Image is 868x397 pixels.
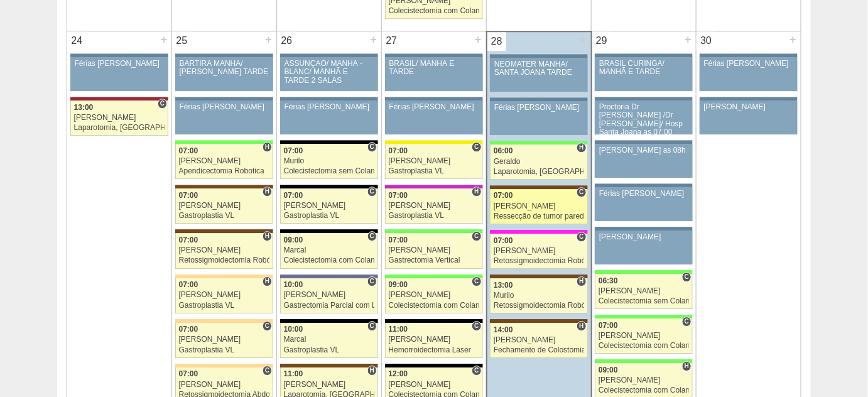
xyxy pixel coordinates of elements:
[697,31,716,50] div: 30
[175,144,273,179] a: H 07:00 [PERSON_NAME] Apendicectomia Robotica
[284,157,375,165] div: Murilo
[599,386,689,394] div: Colecistectomia com Colangiografia VL
[599,366,618,374] span: 09:00
[175,233,273,268] a: H 07:00 [PERSON_NAME] Retossigmoidectomia Robótica
[682,361,692,371] span: Hospital
[179,212,270,220] div: Gastroplastia VL
[180,60,269,76] div: BARTIRA MANHÃ/ [PERSON_NAME] TARDE
[494,281,513,290] span: 13:00
[179,302,270,310] div: Gastroplastia VL
[389,7,480,15] div: Colecistectomia com Colangiografia VL
[599,376,689,384] div: [PERSON_NAME]
[179,369,198,378] span: 07:00
[595,144,693,178] a: [PERSON_NAME] as 08h
[368,31,379,48] div: +
[285,60,374,85] div: ASSUNÇÃO/ MANHÃ -BLANC/ MANHÃ E TARDE 2 SALAS
[263,276,272,286] span: Hospital
[490,319,587,323] div: Key: Santa Joana
[285,103,374,111] div: Férias [PERSON_NAME]
[389,157,479,165] div: [PERSON_NAME]
[700,101,798,134] a: [PERSON_NAME]
[385,185,483,188] div: Key: Maria Braido
[494,202,584,210] div: [PERSON_NAME]
[490,189,587,224] a: C 07:00 [PERSON_NAME] Ressecção de tumor parede abdominal pélvica
[263,187,272,197] span: Hospital
[179,202,270,210] div: [PERSON_NAME]
[595,274,693,309] a: C 06:30 [PERSON_NAME] Colecistectomia sem Colangiografia VL
[599,190,688,198] div: Férias [PERSON_NAME]
[490,54,587,58] div: Key: Aviso
[367,321,377,331] span: Consultório
[385,97,483,101] div: Key: Aviso
[385,229,483,233] div: Key: Brasil
[263,231,272,241] span: Hospital
[179,291,270,299] div: [PERSON_NAME]
[494,291,584,300] div: Murilo
[490,275,587,278] div: Key: Santa Joana
[494,346,584,354] div: Fechamento de Colostomia ou Enterostomia
[179,280,198,289] span: 07:00
[599,233,688,241] div: [PERSON_NAME]
[280,229,378,233] div: Key: Blanc
[263,31,274,48] div: +
[595,227,693,231] div: Key: Aviso
[277,31,296,50] div: 26
[284,302,375,310] div: Gastrectomia Parcial com Linfadenectomia
[490,234,587,269] a: C 07:00 [PERSON_NAME] Retossigmoidectomia Robótica
[179,236,198,244] span: 07:00
[179,246,270,254] div: [PERSON_NAME]
[599,276,618,285] span: 06:30
[280,323,378,358] a: C 10:00 Marcal Gastroplastia VL
[280,101,378,134] a: Férias [PERSON_NAME]
[284,246,375,254] div: Marcal
[599,297,689,305] div: Colecistectomia sem Colangiografia VL
[389,369,408,378] span: 12:00
[175,323,273,358] a: C 07:00 [PERSON_NAME] Gastroplastia VL
[284,202,375,210] div: [PERSON_NAME]
[280,233,378,268] a: C 09:00 Marcal Colecistectomia com Colangiografia VL
[595,101,693,134] a: Proctoria Dr [PERSON_NAME] /Dr [PERSON_NAME]/ Hosp Santa Joana as 07:00
[179,146,198,155] span: 07:00
[284,146,303,155] span: 07:00
[179,346,270,354] div: Gastroplastia VL
[595,231,693,264] a: [PERSON_NAME]
[175,97,273,101] div: Key: Aviso
[263,366,272,376] span: Consultório
[599,287,689,295] div: [PERSON_NAME]
[284,325,303,334] span: 10:00
[74,103,94,112] span: 13:00
[389,325,408,334] span: 11:00
[490,58,587,92] a: NEOMATER MANHÃ/ SANTA JOANA TARDE
[490,278,587,313] a: H 13:00 Murilo Retossigmoidectomia Robótica
[683,31,693,48] div: +
[284,369,303,378] span: 11:00
[472,142,481,152] span: Consultório
[494,247,584,255] div: [PERSON_NAME]
[280,97,378,101] div: Key: Aviso
[389,246,479,254] div: [PERSON_NAME]
[179,381,270,389] div: [PERSON_NAME]
[158,31,169,48] div: +
[494,212,584,220] div: Ressecção de tumor parede abdominal pélvica
[382,31,401,50] div: 27
[494,158,584,166] div: Geraldo
[490,141,587,144] div: Key: Brasil
[599,146,688,155] div: [PERSON_NAME] as 08h
[494,302,584,310] div: Retossigmoidectomia Robótica
[284,335,375,344] div: Marcal
[284,191,303,200] span: 07:00
[490,97,587,101] div: Key: Aviso
[180,103,269,111] div: Férias [PERSON_NAME]
[367,187,377,197] span: Consultório
[389,346,479,354] div: Hemorroidectomia Laser
[577,276,586,286] span: Hospital
[595,183,693,187] div: Key: Aviso
[472,276,481,286] span: Consultório
[70,101,168,136] a: C 13:00 [PERSON_NAME] Laparotomia, [GEOGRAPHIC_DATA], Drenagem, Bridas VL
[385,275,483,278] div: Key: Brasil
[280,140,378,144] div: Key: Blanc
[389,335,479,344] div: [PERSON_NAME]
[263,321,272,331] span: Consultório
[599,342,689,350] div: Colecistectomia com Colangiografia VL
[284,280,303,289] span: 10:00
